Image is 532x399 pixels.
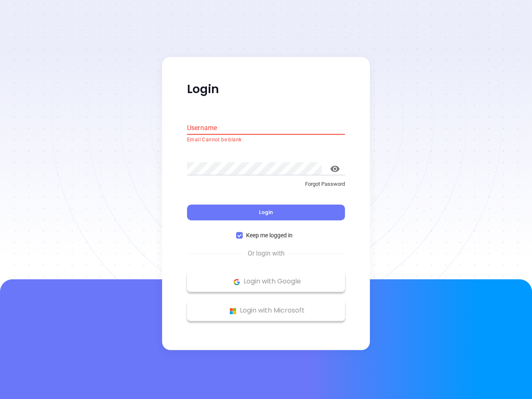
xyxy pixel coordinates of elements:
button: Microsoft Logo Login with Microsoft [187,300,345,321]
p: Login with Microsoft [191,305,341,317]
button: Google Logo Login with Google [187,271,345,292]
a: Forgot Password [187,180,345,195]
button: toggle password visibility [325,159,345,179]
p: Forgot Password [187,180,345,188]
p: Login with Google [191,276,341,288]
span: Keep me logged in [243,231,296,240]
img: Microsoft Logo [228,306,238,316]
span: Login [259,209,273,216]
button: Login [187,205,345,221]
img: Google Logo [232,277,242,287]
p: Email Cannot be blank [187,136,345,144]
p: Login [187,82,345,97]
span: Or login with [244,249,289,259]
